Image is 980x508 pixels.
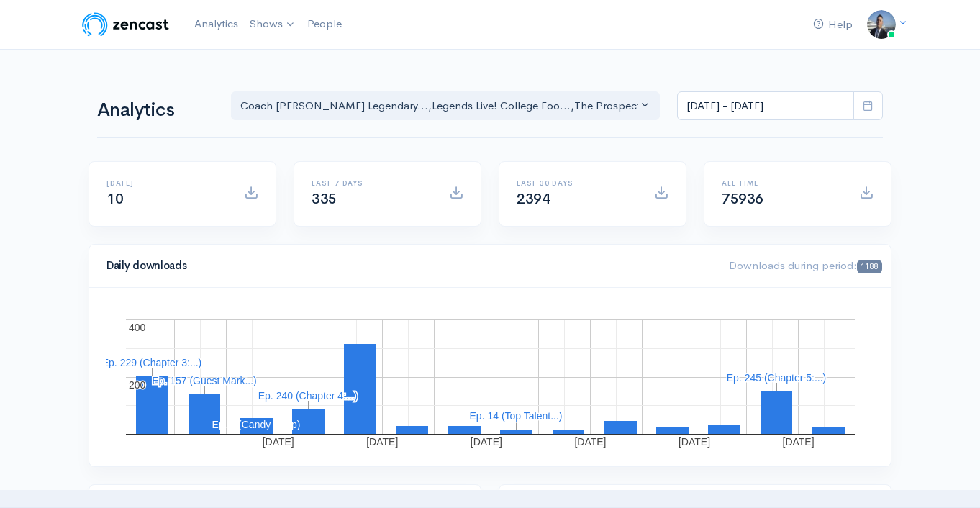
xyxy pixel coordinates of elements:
text: Ep. 240 (Chapter 4:...) [258,390,358,402]
h6: Last 7 days [312,179,432,187]
span: 10 [106,190,123,208]
input: analytics date range selector [677,91,854,121]
div: Coach [PERSON_NAME] Legendary... , Legends Live! College Foo... , The Prospect Podcast , Rebel Re... [240,98,638,114]
text: 400 [129,322,146,333]
span: 1188 [857,260,882,273]
button: Coach Schuman's Legendary..., Legends Live! College Foo..., The Prospect Podcast, Rebel Republic ... [231,91,660,121]
span: 75936 [722,190,763,208]
text: [DATE] [366,436,398,448]
text: Ep. 6 (Candy Shop) [212,419,301,430]
h4: Daily downloads [106,260,712,272]
span: Downloads during period: [729,258,882,272]
text: Ep. 157 (Guest Mark...) [152,375,257,386]
span: 2394 [517,190,550,208]
text: [DATE] [574,436,606,448]
h6: All time [722,179,842,187]
text: Ep. 245 (Chapter 5:...) [727,372,827,384]
a: Shows [244,9,301,40]
text: [DATE] [263,436,294,448]
text: Ep. 14 (Top Talent...) [470,410,563,422]
iframe: gist-messenger-bubble-iframe [931,459,966,494]
h1: Analytics [97,100,214,121]
text: [DATE] [783,436,815,448]
text: Ep. 229 (Chapter 3:...) [102,357,202,368]
svg: A chart. [106,305,874,449]
text: [DATE] [679,436,710,448]
h6: [DATE] [106,179,227,187]
a: Help [807,9,858,40]
a: People [301,9,348,40]
img: ... [867,10,896,39]
text: [DATE] [471,436,502,448]
img: ZenCast Logo [80,10,171,39]
a: Analytics [189,9,244,40]
text: 200 [129,379,146,391]
h6: Last 30 days [517,179,637,187]
span: 335 [312,190,337,208]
